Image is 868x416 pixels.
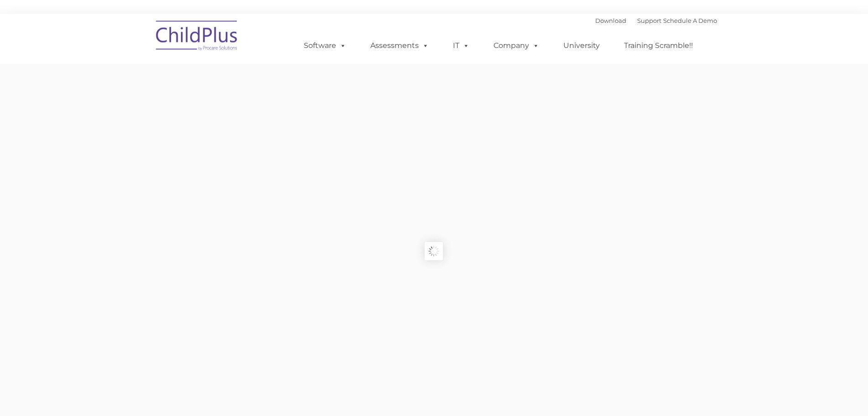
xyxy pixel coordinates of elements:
[637,17,661,24] a: Support
[663,17,717,24] a: Schedule A Demo
[151,14,243,60] img: ChildPlus by Procare Solutions
[595,17,626,24] a: Download
[295,37,355,55] a: Software
[444,37,478,55] a: IT
[484,37,548,55] a: Company
[615,37,702,55] a: Training Scramble!!
[361,37,438,55] a: Assessments
[595,17,717,24] font: |
[554,37,609,55] a: University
